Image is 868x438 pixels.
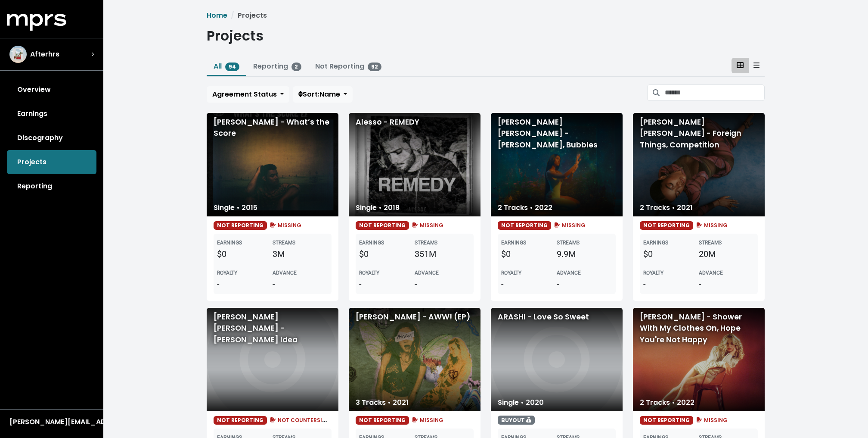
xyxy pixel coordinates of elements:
a: mprs logo [7,17,66,27]
a: All94 [214,61,239,71]
span: NOT COUNTERSIGNED [269,416,338,424]
div: [PERSON_NAME] - What’s the Score [207,113,338,216]
div: [PERSON_NAME] - Shower With My Clothes On, Hope You're Not Happy [633,308,765,411]
b: EARNINGS [643,240,668,246]
div: [PERSON_NAME] [PERSON_NAME] - [PERSON_NAME] Idea [207,308,338,411]
span: NOT REPORTING [498,221,551,230]
div: 2 Tracks • 2022 [491,199,559,216]
div: 3 Tracks • 2021 [349,394,415,411]
div: 2 Tracks • 2021 [633,199,700,216]
span: MISSING [695,222,728,229]
div: - [415,278,470,291]
a: Reporting [7,174,96,198]
button: Sort:Name [293,86,353,103]
span: Agreement Status [212,89,277,99]
div: - [643,278,699,291]
div: - [501,278,557,291]
span: 92 [368,63,381,71]
span: MISSING [411,222,444,229]
b: EARNINGS [217,240,242,246]
span: NOT REPORTING [640,416,693,425]
div: $0 [501,247,557,260]
div: [PERSON_NAME][EMAIL_ADDRESS][DOMAIN_NAME] [9,417,94,427]
span: 94 [225,63,239,71]
div: 3M [273,247,328,260]
a: Earnings [7,102,96,126]
div: $0 [217,247,273,260]
nav: breadcrumb [207,10,765,21]
b: ADVANCE [273,270,297,276]
b: STREAMS [415,240,437,246]
img: The selected account / producer [9,46,27,63]
b: ROYALTY [643,270,663,276]
svg: Card View [737,62,744,69]
span: NOT REPORTING [356,416,409,425]
div: - [217,278,273,291]
span: MISSING [553,222,586,229]
div: ARASHI - Love So Sweet [491,308,623,411]
b: ROYALTY [217,270,237,276]
span: NOT REPORTING [214,221,267,230]
span: Afterhrs [30,49,59,59]
span: NOT REPORTING [640,221,693,230]
b: ROYALTY [501,270,521,276]
b: EARNINGS [359,240,384,246]
b: ROYALTY [359,270,379,276]
div: [PERSON_NAME] [PERSON_NAME] - Foreign Things, Competition [633,113,765,216]
a: Overview [7,78,96,102]
div: 9.9M [557,247,612,260]
button: Agreement Status [207,86,289,103]
a: Home [207,10,227,20]
span: 2 [291,63,302,71]
span: MISSING [695,416,728,424]
button: [PERSON_NAME][EMAIL_ADDRESS][DOMAIN_NAME] [7,416,96,428]
span: Sort: Name [298,89,340,99]
b: STREAMS [557,240,580,246]
span: MISSING [411,416,444,424]
span: NOT REPORTING [356,221,409,230]
div: - [359,278,415,291]
div: [PERSON_NAME] - AWW! (EP) [349,308,480,411]
div: $0 [643,247,699,260]
b: ADVANCE [699,270,723,276]
a: Discography [7,126,96,150]
div: Alesso - REMEDY [349,113,480,216]
input: Search projects [665,84,765,101]
div: 20M [699,247,754,260]
div: - [557,278,612,291]
div: Single • 2020 [491,394,551,411]
svg: Table View [753,62,759,69]
a: Not Reporting92 [315,61,381,71]
b: STREAMS [699,240,722,246]
li: Projects [227,10,267,21]
a: Reporting2 [253,61,302,71]
b: EARNINGS [501,240,526,246]
h1: Projects [207,28,263,44]
div: - [699,278,754,291]
span: BUYOUT [498,416,535,425]
div: $0 [359,247,415,260]
div: Single • 2018 [349,199,406,216]
b: ADVANCE [415,270,439,276]
span: NOT REPORTING [214,416,267,425]
div: 351M [415,247,470,260]
b: STREAMS [273,240,295,246]
div: - [273,278,328,291]
div: Single • 2015 [207,199,264,216]
div: [PERSON_NAME] [PERSON_NAME] - [PERSON_NAME], Bubbles [491,113,623,216]
b: ADVANCE [557,270,581,276]
span: MISSING [269,222,302,229]
div: 2 Tracks • 2022 [633,394,701,411]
